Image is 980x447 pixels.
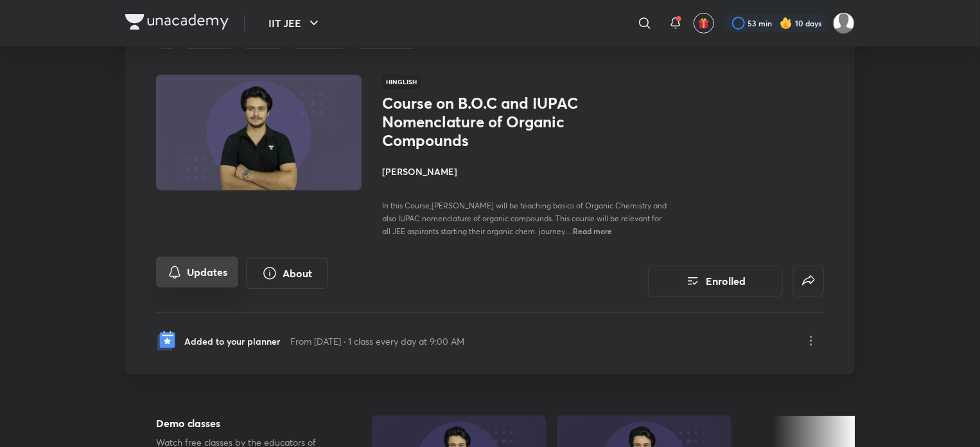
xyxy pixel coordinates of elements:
button: false [793,266,824,296]
span: In this Course,[PERSON_NAME] will be teaching basics of Organic Chemistry and also IUPAC nomencla... [382,201,667,236]
button: IIT JEE [261,10,329,36]
h1: Course on B.O.C and IUPAC Nomenclature of Organic Compounds [382,94,592,149]
button: Enrolled [648,266,783,296]
h4: [PERSON_NAME] [382,165,670,178]
button: avatar [694,13,714,33]
span: Hinglish [382,75,421,89]
a: Company Logo [125,14,229,33]
img: streak [780,17,792,30]
p: From [DATE] · 1 class every day at 9:00 AM [290,334,464,348]
span: Read more [573,226,612,236]
img: Company Logo [125,14,229,30]
p: Added to your planner [184,334,280,348]
h5: Demo classes [156,415,331,431]
img: Thumbnail [154,73,363,192]
button: Updates [156,257,238,287]
img: Ritam Pramanik [833,12,855,34]
img: avatar [698,17,710,29]
button: About [246,258,328,289]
